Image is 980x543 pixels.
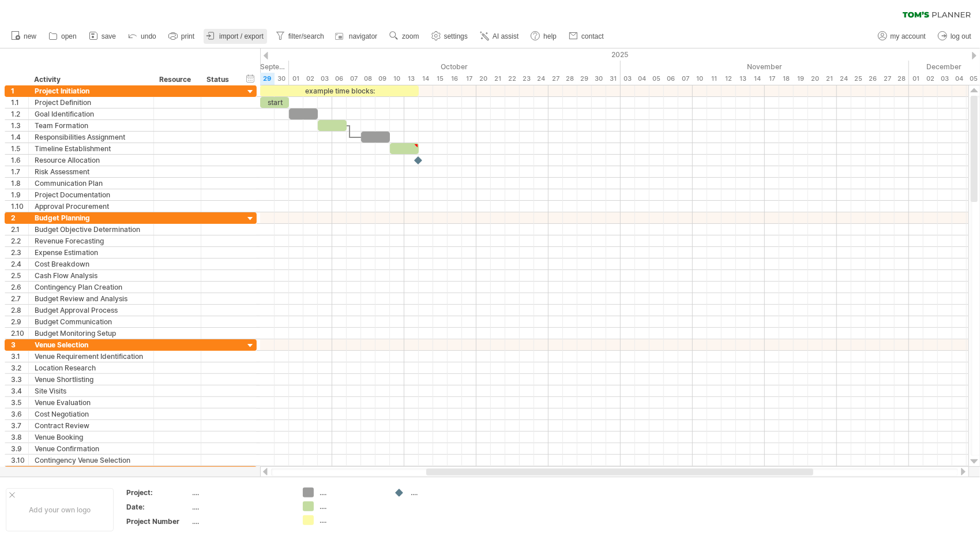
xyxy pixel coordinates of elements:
[750,73,765,85] div: Friday, 14 November 2025
[102,32,116,40] span: save
[35,443,148,454] div: Venue Confirmation
[289,61,621,73] div: October 2025
[11,362,28,373] div: 3.2
[35,201,148,212] div: Approval Procurement
[448,73,462,85] div: Thursday, 16 October 2025
[192,502,289,512] div: ....
[35,270,148,281] div: Cash Flow Analysis
[935,29,975,44] a: log out
[35,420,148,431] div: Contract Review
[606,73,621,85] div: Friday, 31 October 2025
[505,73,520,85] div: Wednesday, 22 October 2025
[402,32,419,40] span: zoom
[808,73,823,85] div: Thursday, 20 November 2025
[125,29,160,44] a: undo
[347,73,361,85] div: Tuesday, 7 October 2025
[11,224,28,235] div: 2.1
[520,73,534,85] div: Thursday, 23 October 2025
[181,32,194,40] span: print
[476,73,491,85] div: Monday, 20 October 2025
[141,32,156,40] span: undo
[11,443,28,454] div: 3.9
[923,73,938,85] div: Tuesday, 2 December 2025
[35,189,148,200] div: Project Documentation
[34,74,147,85] div: Activity
[11,455,28,466] div: 3.10
[204,29,267,44] a: import / export
[275,73,289,85] div: Tuesday, 30 September 2025
[11,85,28,96] div: 1
[621,73,635,85] div: Monday, 3 November 2025
[938,73,952,85] div: Wednesday, 3 December 2025
[11,339,28,350] div: 3
[35,235,148,246] div: Revenue Forecasting
[11,235,28,246] div: 2.2
[35,455,148,466] div: Contingency Venue Selection
[35,224,148,235] div: Budget Objective Determination
[566,29,607,44] a: contact
[951,32,971,40] span: log out
[419,73,433,85] div: Tuesday, 14 October 2025
[11,166,28,177] div: 1.7
[35,259,148,269] div: Cost Breakdown
[11,432,28,443] div: 3.8
[46,29,80,44] a: open
[581,32,604,40] span: contact
[895,73,909,85] div: Friday, 28 November 2025
[35,178,148,189] div: Communication Plan
[543,32,557,40] span: help
[35,85,148,96] div: Project Initiation
[765,73,779,85] div: Monday, 17 November 2025
[35,282,148,293] div: Contingency Plan Creation
[166,29,198,44] a: print
[206,74,232,85] div: Status
[35,293,148,304] div: Budget Review and Analysis
[35,212,148,223] div: Budget Planning
[11,132,28,143] div: 1.4
[528,29,560,44] a: help
[35,362,148,373] div: Location Research
[693,73,707,85] div: Monday, 10 November 2025
[880,73,895,85] div: Thursday, 27 November 2025
[320,488,382,497] div: ....
[549,73,563,85] div: Monday, 27 October 2025
[35,397,148,408] div: Venue Evaluation
[11,108,28,119] div: 1.2
[664,73,678,85] div: Thursday, 6 November 2025
[707,73,722,85] div: Tuesday, 11 November 2025
[35,409,148,420] div: Cost Negotiation
[404,73,419,85] div: Monday, 13 October 2025
[6,488,114,531] div: Add your own logo
[390,73,404,85] div: Friday, 10 October 2025
[35,305,148,316] div: Budget Approval Process
[823,73,837,85] div: Friday, 21 November 2025
[318,73,332,85] div: Friday, 3 October 2025
[11,374,28,385] div: 3.3
[260,85,419,96] div: example time blocks:
[61,32,77,40] span: open
[35,328,148,339] div: Budget Monitoring Setup
[837,73,851,85] div: Monday, 24 November 2025
[11,270,28,281] div: 2.5
[11,97,28,108] div: 1.1
[11,178,28,189] div: 1.8
[411,488,474,497] div: ....
[635,73,649,85] div: Tuesday, 4 November 2025
[86,29,119,44] a: save
[289,73,303,85] div: Wednesday, 1 October 2025
[35,155,148,166] div: Resource Allocation
[11,201,28,212] div: 1.10
[260,97,289,108] div: start
[320,515,382,525] div: ....
[349,32,377,40] span: navigator
[433,73,448,85] div: Wednesday, 15 October 2025
[35,120,148,131] div: Team Formation
[592,73,606,85] div: Thursday, 30 October 2025
[621,61,909,73] div: November 2025
[35,143,148,154] div: Timeline Establishment
[361,73,376,85] div: Wednesday, 8 October 2025
[8,29,40,44] a: new
[159,74,194,85] div: Resource
[794,73,808,85] div: Wednesday, 19 November 2025
[35,316,148,327] div: Budget Communication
